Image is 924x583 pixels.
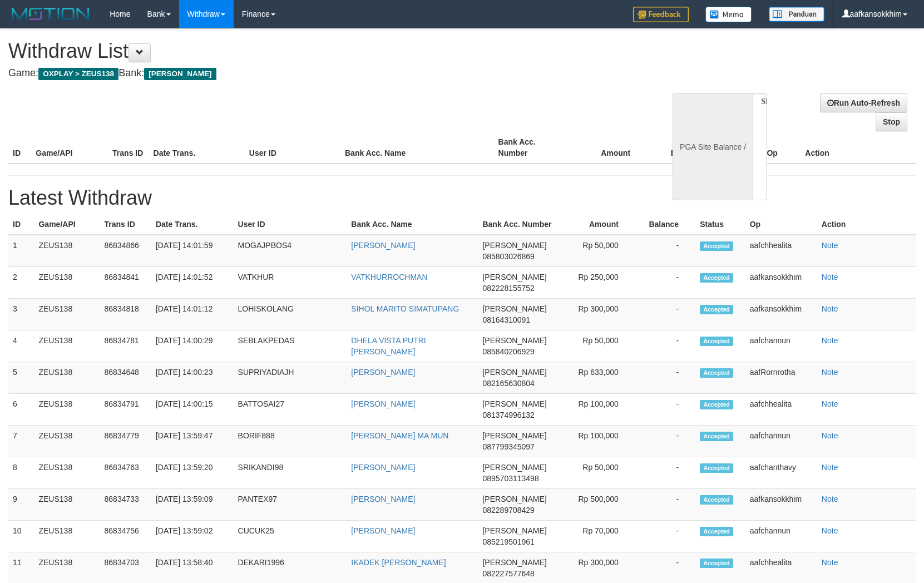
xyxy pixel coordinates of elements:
td: SUPRIYADIAJH [234,362,347,394]
a: VATKHURROCHMAN [351,273,427,281]
th: Bank Acc. Number [494,132,571,164]
span: 081374996132 [482,411,534,419]
span: Accepted [700,400,733,409]
td: 86834781 [100,330,151,362]
td: Rp 100,000 [564,426,635,457]
span: Accepted [700,241,733,251]
a: Note [822,558,838,567]
td: PANTEX97 [234,489,347,521]
td: VATKHUR [234,267,347,299]
td: Rp 50,000 [564,457,635,489]
a: Note [822,368,838,377]
img: MOTION_logo.png [8,6,93,22]
td: - [635,521,695,552]
td: ZEUS138 [34,235,100,267]
span: [PERSON_NAME] [482,399,546,408]
td: BORIF888 [234,426,347,457]
td: ZEUS138 [34,267,100,299]
th: Balance [647,132,717,164]
a: [PERSON_NAME] [351,241,415,250]
span: Accepted [700,368,733,378]
span: [PERSON_NAME] [482,241,546,250]
td: [DATE] 13:59:09 [151,489,234,521]
th: Status [695,214,745,235]
td: 10 [8,521,34,552]
span: 082228155752 [482,284,534,293]
td: aafRornrotha [745,362,817,394]
h1: Withdraw List [8,40,605,62]
td: aafchannun [745,426,817,457]
span: Accepted [700,495,733,505]
td: 7 [8,426,34,457]
td: aafchannun [745,521,817,552]
th: ID [8,214,34,235]
div: PGA Site Balance / [673,93,753,200]
td: [DATE] 14:01:52 [151,267,234,299]
td: 86834733 [100,489,151,521]
td: [DATE] 14:00:29 [151,330,234,362]
td: ZEUS138 [34,457,100,489]
th: Game/API [34,214,100,235]
th: Trans ID [100,214,151,235]
td: 86834791 [100,394,151,426]
span: 087799345097 [482,442,534,451]
td: ZEUS138 [34,394,100,426]
td: 8 [8,457,34,489]
span: 085840206929 [482,347,534,356]
td: 9 [8,489,34,521]
th: User ID [234,214,347,235]
span: [PERSON_NAME] [482,526,546,535]
td: 86834866 [100,235,151,267]
th: ID [8,132,31,164]
a: Note [822,241,838,250]
td: [DATE] 13:59:47 [151,426,234,457]
td: aafchanthavy [745,457,817,489]
td: LOHISKOLANG [234,299,347,330]
td: [DATE] 13:59:20 [151,457,234,489]
td: Rp 300,000 [564,299,635,330]
td: - [635,457,695,489]
span: Accepted [700,527,733,536]
th: Game/API [31,132,108,164]
th: Bank Acc. Number [478,214,564,235]
a: Note [822,495,838,503]
a: [PERSON_NAME] [351,526,415,535]
td: [DATE] 14:00:15 [151,394,234,426]
a: Note [822,399,838,408]
span: [PERSON_NAME] [482,431,546,440]
td: CUCUK25 [234,521,347,552]
a: Note [822,463,838,472]
td: - [635,489,695,521]
th: Balance [635,214,695,235]
span: 082227577648 [482,569,534,578]
span: Accepted [700,463,733,473]
td: ZEUS138 [34,521,100,552]
td: Rp 50,000 [564,330,635,362]
img: Button%20Memo.svg [705,7,752,22]
a: [PERSON_NAME] MA MUN [351,431,448,440]
th: Action [817,214,916,235]
td: aafchhealita [745,394,817,426]
td: ZEUS138 [34,330,100,362]
td: 86834763 [100,457,151,489]
h1: Latest Withdraw [8,187,916,209]
span: 08164310091 [482,315,530,324]
td: Rp 50,000 [564,235,635,267]
span: OXPLAY > ZEUS138 [38,68,118,80]
img: Feedback.jpg [633,7,689,22]
a: Note [822,336,838,345]
td: 86834818 [100,299,151,330]
td: 1 [8,235,34,267]
td: ZEUS138 [34,362,100,394]
td: aafchannun [745,330,817,362]
span: 082165630804 [482,379,534,388]
td: aafkansokkhim [745,299,817,330]
td: SEBLAKPEDAS [234,330,347,362]
span: Accepted [700,273,733,283]
h4: Game: Bank: [8,68,605,79]
th: Amount [564,214,635,235]
td: Rp 633,000 [564,362,635,394]
a: DHELA VISTA PUTRI [PERSON_NAME] [351,336,426,356]
th: Bank Acc. Name [340,132,494,164]
span: Accepted [700,559,733,568]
